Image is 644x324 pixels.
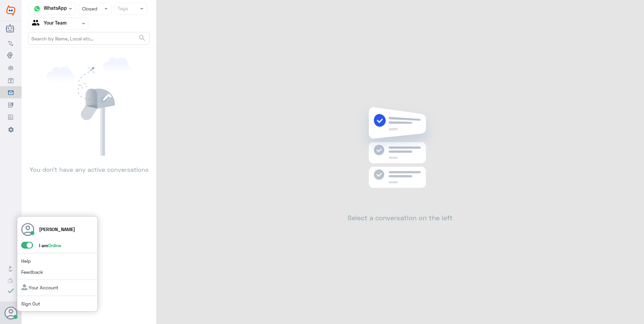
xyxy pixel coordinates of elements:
[32,19,42,29] img: yourTeam.svg
[39,242,61,248] span: I am
[138,34,146,42] span: search
[28,156,150,174] p: You don’t have any active conversations
[4,306,17,319] button: Avatar
[21,258,31,264] a: Help
[39,226,75,233] p: [PERSON_NAME]
[32,4,42,14] img: whatsapp.png
[48,242,61,248] span: Online
[138,33,146,44] button: search
[29,32,149,44] input: Search by Name, Local etc…
[7,287,15,295] i: check
[348,214,453,222] h2: Select a conversation on the left
[117,5,128,13] div: Tags
[21,269,43,275] a: Feedback
[6,5,15,16] img: Widebot Logo
[21,301,40,306] a: Sign Out
[21,285,58,290] a: Your Account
